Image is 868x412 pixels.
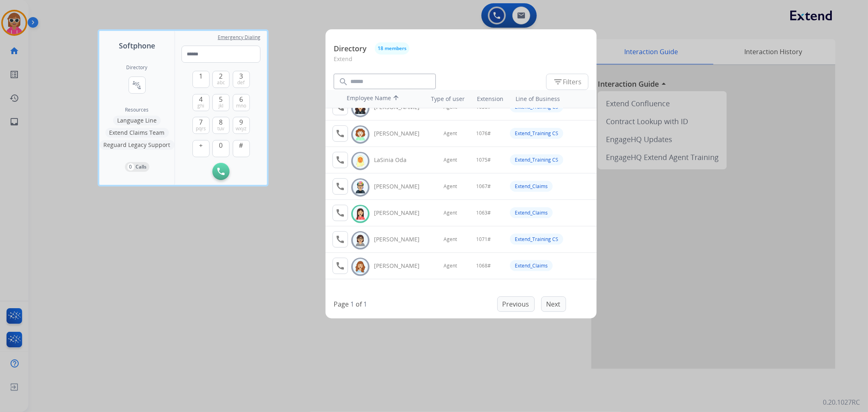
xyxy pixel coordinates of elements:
span: 9 [239,117,243,127]
span: Emergency Dialing [218,34,260,41]
button: 9wxyz [233,117,250,134]
span: 1075# [476,157,491,163]
div: Extend_Claims [510,181,553,192]
span: def [238,79,245,86]
img: avatar [354,155,366,167]
button: 6mno [233,94,250,111]
div: [PERSON_NAME] [374,235,429,243]
span: 0 [219,140,223,150]
div: Extend_Claims [510,260,553,271]
img: avatar [354,181,366,194]
img: avatar [354,208,366,220]
p: Page [334,299,349,309]
mat-icon: call [335,208,345,218]
span: 8 [219,117,223,127]
span: 4 [199,94,203,104]
span: 3 [239,71,243,81]
span: 1063# [476,210,491,216]
p: Directory [334,43,367,54]
span: Agent [444,157,457,163]
button: 8tuv [212,117,230,134]
div: [PERSON_NAME] [374,209,429,217]
div: LaSinia Oda [374,156,429,164]
span: Agent [444,210,457,216]
img: avatar [354,261,366,273]
th: Type of user [420,91,469,107]
mat-icon: call [335,234,345,244]
th: Line of Business [512,91,593,107]
mat-icon: search [339,77,348,87]
span: abc [217,79,225,86]
h2: Directory [127,64,148,71]
button: 1 [192,71,210,88]
span: Filters [553,77,582,87]
span: 1068# [476,263,491,269]
span: jkl [219,103,223,109]
mat-icon: filter_list [553,77,563,87]
p: Calls [136,163,147,171]
img: avatar [354,128,366,141]
p: of [356,299,362,309]
button: 7pqrs [192,117,210,134]
button: 3def [233,71,250,88]
mat-icon: call [335,261,345,271]
button: # [233,140,250,157]
span: 7 [199,117,203,127]
div: [PERSON_NAME] [374,182,429,191]
button: Reguard Legacy Support [100,140,175,150]
th: Extension [473,91,507,107]
div: [PERSON_NAME] [374,262,429,270]
p: 0 [127,163,134,171]
span: 1076# [476,130,491,137]
span: Softphone [119,40,155,51]
span: 1071# [476,236,491,243]
button: Extend Claims Team [105,128,169,138]
span: wxyz [236,125,247,132]
button: 0Calls [125,162,149,172]
button: + [192,140,210,157]
p: Extend [334,55,588,70]
div: Extend_Training CS [510,128,563,139]
mat-icon: call [335,129,345,138]
span: 1067# [476,183,491,190]
button: 5jkl [212,94,230,111]
span: mno [236,103,246,109]
img: call-button [217,168,225,175]
span: tuv [218,125,225,132]
mat-icon: arrow_upward [391,94,401,104]
th: Employee Name [343,90,416,108]
p: 0.20.1027RC [823,397,860,407]
button: Language Line [113,116,161,125]
mat-icon: call [335,182,345,191]
span: Agent [444,263,457,269]
span: 2 [219,71,223,81]
span: pqrs [196,125,206,132]
span: 1 [199,71,203,81]
button: 0 [212,140,230,157]
span: 5 [219,94,223,104]
span: 6 [239,94,243,104]
span: Agent [444,236,457,243]
span: Resources [125,107,149,113]
div: [PERSON_NAME] [374,129,429,138]
button: 4ghi [192,94,210,111]
mat-icon: connect_without_contact [132,80,142,90]
button: 18 members [375,42,409,55]
div: Extend_Training CS [510,234,563,245]
button: Filters [546,74,588,90]
button: 2abc [212,71,230,88]
mat-icon: call [335,155,345,165]
span: Agent [444,183,457,190]
span: + [199,140,203,150]
img: avatar [354,234,366,247]
div: Extend_Training CS [510,154,563,165]
span: # [239,140,243,150]
span: ghi [197,103,204,109]
span: Agent [444,130,457,137]
div: Extend_Claims [510,207,553,218]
